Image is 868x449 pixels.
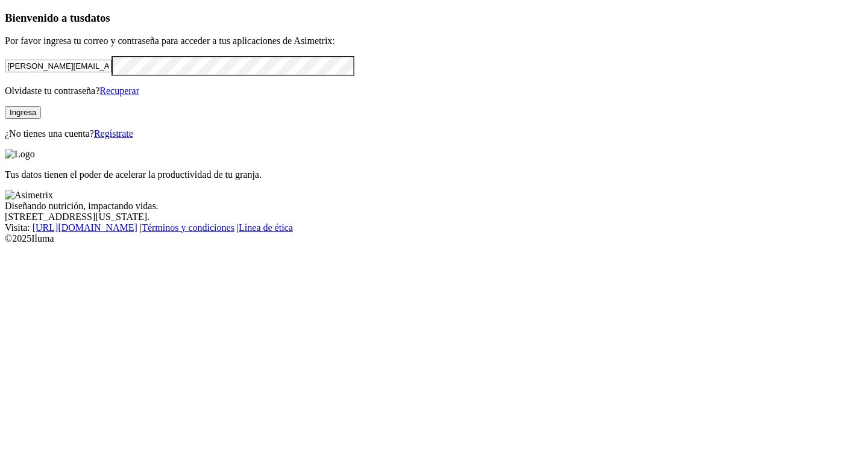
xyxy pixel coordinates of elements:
[5,86,863,96] p: Olvidaste tu contraseña?
[5,169,863,180] p: Tus datos tienen el poder de acelerar la productividad de tu granja.
[94,128,133,139] a: Regístrate
[142,222,234,233] a: Términos y condiciones
[5,11,863,25] h3: Bienvenido a tus
[5,190,53,201] img: Asimetrix
[5,222,863,233] div: Visita : | |
[99,86,139,96] a: Recuperar
[84,11,110,24] span: datos
[5,212,863,222] div: [STREET_ADDRESS][US_STATE].
[5,233,863,244] div: © 2025 Iluma
[5,201,863,212] div: Diseñando nutrición, impactando vidas.
[239,222,293,233] a: Línea de ética
[5,149,35,160] img: Logo
[33,222,137,233] a: [URL][DOMAIN_NAME]
[5,128,863,139] p: ¿No tienes una cuenta?
[5,60,112,72] input: Tu correo
[5,36,863,46] p: Por favor ingresa tu correo y contraseña para acceder a tus aplicaciones de Asimetrix:
[5,106,41,119] button: Ingresa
